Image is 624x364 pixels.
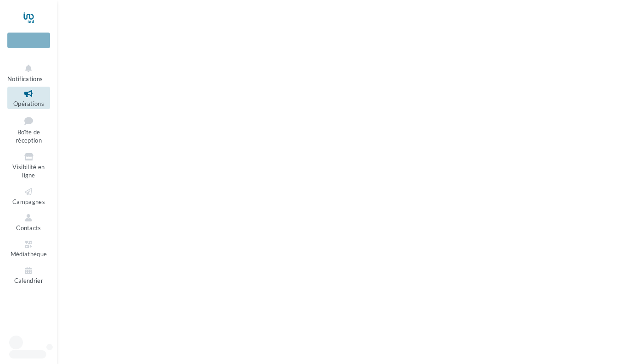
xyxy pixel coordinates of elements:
a: Calendrier [7,264,50,286]
a: Visibilité en ligne [7,150,50,181]
span: Calendrier [14,277,43,284]
span: Contacts [16,224,41,232]
a: Médiathèque [7,237,50,260]
span: Médiathèque [11,251,47,258]
div: Nouvelle campagne [7,33,50,48]
a: Campagnes [7,185,50,207]
a: Boîte de réception [7,113,50,146]
a: Opérations [7,87,50,109]
span: Opérations [13,100,44,107]
span: Campagnes [12,198,45,205]
span: Boîte de réception [16,128,42,144]
span: Visibilité en ligne [12,163,45,179]
a: Contacts [7,211,50,233]
span: Notifications [7,75,43,83]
